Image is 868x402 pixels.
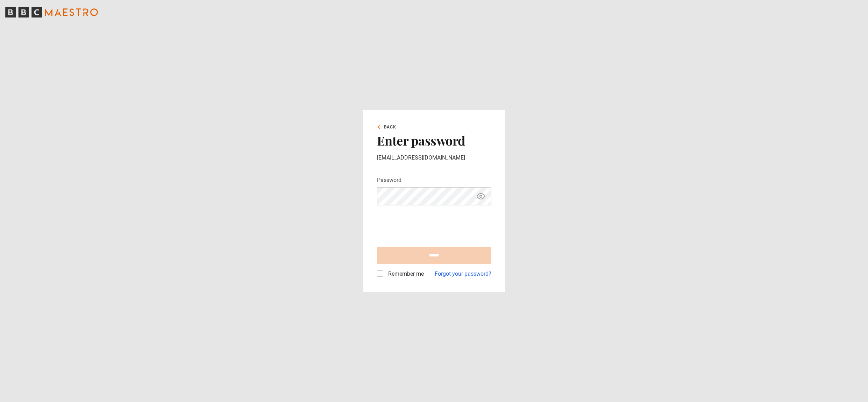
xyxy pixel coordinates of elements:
[377,211,483,238] iframe: reCAPTCHA
[377,133,491,148] h2: Enter password
[384,124,397,130] span: Back
[5,7,98,17] svg: BBC Maestro
[377,176,401,184] label: Password
[377,124,397,130] a: Back
[435,270,491,278] a: Forgot your password?
[377,154,491,162] p: [EMAIL_ADDRESS][DOMAIN_NAME]
[475,190,487,203] button: Show password
[385,270,424,278] label: Remember me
